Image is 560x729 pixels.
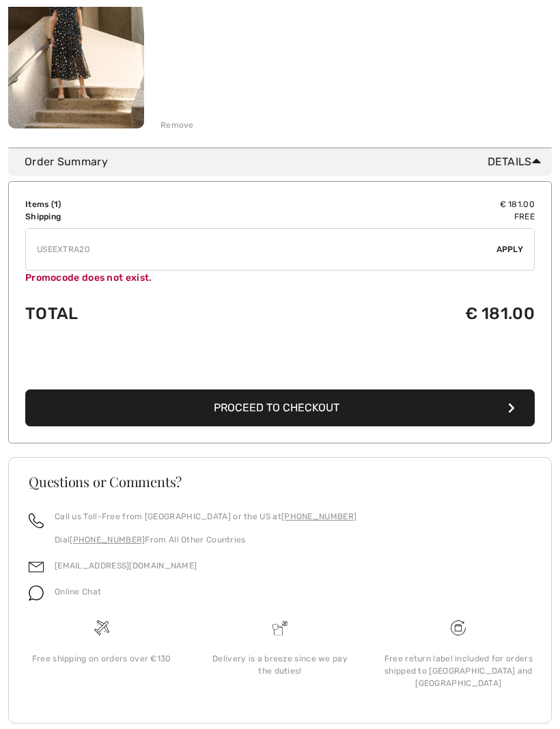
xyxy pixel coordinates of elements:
p: Dial From All Other Countries [55,534,356,546]
div: Free return label included for orders shipped to [GEOGRAPHIC_DATA] and [GEOGRAPHIC_DATA] [380,652,537,689]
iframe: PayPal [25,347,535,385]
div: Remove [160,119,194,131]
div: Order Summary [25,154,546,170]
input: Promo code [26,229,496,270]
a: [EMAIL_ADDRESS][DOMAIN_NAME] [55,561,197,570]
td: Shipping [25,210,244,223]
img: chat [29,586,44,601]
img: Delivery is a breeze since we pay the duties! [272,620,288,635]
img: call [29,513,44,528]
span: Details [488,154,546,170]
span: Online Chat [55,587,101,596]
span: Proceed to Checkout [214,401,339,414]
span: Apply [496,243,524,256]
button: Proceed to Checkout [25,389,535,426]
div: Delivery is a breeze since we pay the duties! [201,652,358,677]
a: [PHONE_NUMBER] [70,535,145,545]
td: € 181.00 [244,290,535,337]
a: [PHONE_NUMBER] [281,512,356,521]
div: Free shipping on orders over €130 [23,652,180,665]
div: Promocode does not exist. [25,271,535,285]
td: € 181.00 [244,198,535,210]
td: Total [25,290,244,337]
td: Items ( ) [25,198,244,210]
h3: Questions or Comments? [29,475,531,489]
span: 1 [54,200,58,209]
img: Free shipping on orders over &#8364;130 [94,620,109,635]
p: Call us Toll-Free from [GEOGRAPHIC_DATA] or the US at [55,510,356,523]
td: Free [244,210,535,223]
img: Free shipping on orders over &#8364;130 [451,620,466,635]
img: email [29,560,44,575]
